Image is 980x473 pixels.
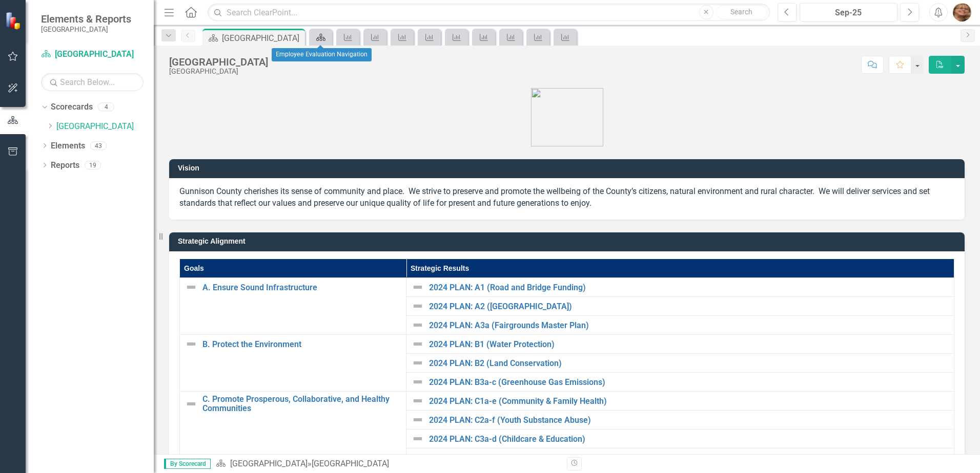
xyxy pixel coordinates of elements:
a: [GEOGRAPHIC_DATA] [41,49,144,60]
a: 2024 PLAN: B2 (Land Conservation) [429,359,949,368]
button: Search [716,5,767,19]
a: 2024 PLAN: B3a-c (Greenhouse Gas Emissions) [429,378,949,387]
a: 2024 PLAN: C1a-e (Community & Family Health) [429,397,949,406]
a: 2024 PLAN: C4 (Airport Economic Impact) [429,454,949,463]
div: [GEOGRAPHIC_DATA] [169,56,268,68]
a: 2024 PLAN: C2a-f (Youth Substance Abuse) [429,416,949,425]
img: ClearPoint Strategy [5,11,23,29]
img: Not Defined [412,395,424,407]
p: Gunnison County cherishes its sense of community and place. We strive to preserve and promote the... [179,186,954,209]
a: 2024 PLAN: A2 ([GEOGRAPHIC_DATA]) [429,302,949,311]
span: By Scorecard [164,459,211,469]
div: [GEOGRAPHIC_DATA] [169,68,268,75]
div: 43 [90,141,107,150]
a: Scorecards [51,101,93,113]
img: Not Defined [185,338,197,350]
img: Not Defined [412,451,424,464]
div: 19 [85,161,101,169]
img: Gunnison%20Co%20Logo%20E-small.png [531,88,603,146]
div: [GEOGRAPHIC_DATA] [222,32,302,45]
img: Lori Wilcox [953,3,971,21]
div: Employee Evaluation Navigation [272,48,372,61]
img: Not Defined [412,357,424,369]
img: Not Defined [185,281,197,293]
div: [GEOGRAPHIC_DATA] [312,459,389,468]
a: Reports [51,160,79,171]
img: Not Defined [412,376,424,388]
a: B. Protect the Environment [202,340,401,349]
div: 4 [98,103,114,112]
img: Not Defined [185,398,197,410]
span: Search [730,8,752,16]
img: Not Defined [412,433,424,445]
a: [GEOGRAPHIC_DATA] [56,121,154,133]
a: A. Ensure Sound Infrastructure [202,283,401,292]
button: Sep-25 [800,3,897,21]
input: Search ClearPoint... [208,4,770,21]
a: 2024 PLAN: A3a (Fairgrounds Master Plan) [429,321,949,330]
img: Not Defined [412,319,424,331]
a: 2024 PLAN: A1 (Road and Bridge Funding) [429,283,949,292]
a: 2024 PLAN: C3a-d (Childcare & Education) [429,435,949,444]
h3: Strategic Alignment [178,238,959,245]
a: Elements [51,140,85,152]
a: 2024 PLAN: B1 (Water Protection) [429,340,949,349]
span: Elements & Reports [41,13,131,25]
a: C. Promote Prosperous, Collaborative, and Healthy Communities [202,395,401,413]
small: [GEOGRAPHIC_DATA] [41,25,131,33]
img: Not Defined [412,414,424,426]
img: Not Defined [412,281,424,293]
img: Not Defined [412,300,424,312]
a: [GEOGRAPHIC_DATA] [230,459,308,468]
div: Sep-25 [803,7,894,19]
input: Search Below... [41,73,144,91]
h3: Vision [178,164,959,172]
div: » [216,458,559,470]
img: Not Defined [412,338,424,350]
